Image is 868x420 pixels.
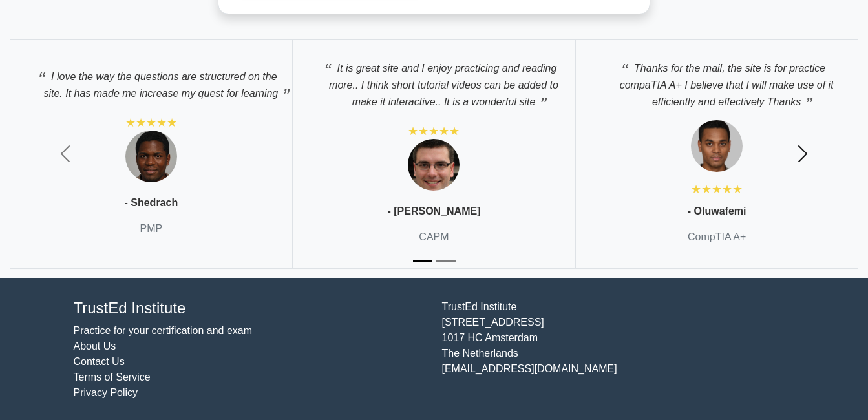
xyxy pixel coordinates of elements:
a: Terms of Service [74,372,151,383]
a: Practice for your certification and exam [74,325,253,336]
p: I love the way the questions are structured on the site. It has made me increase my quest for lea... [23,61,279,102]
a: Privacy Policy [74,387,138,398]
p: It is great site and I enjoy practicing and reading more.. I think short tutorial videos can be a... [306,53,562,110]
div: TrustEd Institute [STREET_ADDRESS] 1017 HC Amsterdam The Netherlands [EMAIL_ADDRESS][DOMAIN_NAME] [434,299,803,401]
a: About Us [74,341,116,352]
button: Slide 1 [413,253,432,268]
p: Thanks for the mail, the site is for practice compaTIA A+ I believe that I will make use of it ef... [589,53,845,110]
p: - Oluwafemi [688,204,746,219]
p: CAPM [419,229,449,245]
img: Testimonial 1 [691,120,743,172]
button: Slide 2 [436,253,456,268]
img: Testimonial 1 [408,139,460,191]
h4: TrustEd Institute [74,299,427,318]
p: - Shedrach [124,195,178,211]
div: ★★★★★ [125,115,177,131]
p: - [PERSON_NAME] [387,204,480,219]
p: PMP [140,221,162,236]
div: ★★★★★ [408,123,460,139]
img: Testimonial 1 [125,131,177,182]
a: Contact Us [74,356,125,367]
p: CompTIA A+ [688,229,746,245]
div: ★★★★★ [691,182,743,197]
